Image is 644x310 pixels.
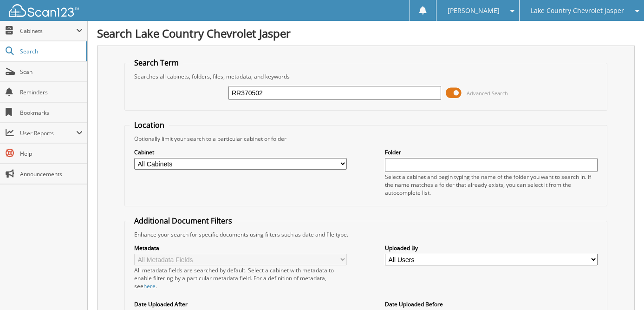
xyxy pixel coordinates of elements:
div: Enhance your search for specific documents using filters such as date and file type. [130,231,602,238]
iframe: Chat Widget [598,265,644,310]
span: Help [20,150,83,158]
a: here [143,282,156,290]
span: Reminders [20,88,83,96]
div: Select a cabinet and begin typing the name of the folder you want to search in. If the name match... [385,173,598,197]
label: Date Uploaded After [134,300,347,308]
legend: Location [130,120,169,130]
span: Bookmarks [20,109,83,117]
span: Lake Country Chevrolet Jasper [531,8,624,13]
div: All metadata fields are searched by default. Select a cabinet with metadata to enable filtering b... [134,266,347,290]
span: Advanced Search [467,90,508,97]
div: Optionally limit your search to a particular cabinet or folder [130,135,602,143]
label: Cabinet [134,148,347,156]
span: Cabinets [20,27,76,35]
label: Date Uploaded Before [385,300,598,308]
span: User Reports [20,129,76,137]
span: Scan [20,68,83,76]
div: Searches all cabinets, folders, files, metadata, and keywords [130,73,602,80]
img: scan123-logo-white.svg [9,4,79,17]
span: Search [20,47,81,55]
label: Uploaded By [385,244,598,252]
legend: Additional Document Filters [130,216,237,226]
span: Announcements [20,170,83,178]
h1: Search Lake Country Chevrolet Jasper [97,26,635,41]
label: Metadata [134,244,347,252]
legend: Search Term [130,58,183,68]
span: [PERSON_NAME] [447,8,499,13]
label: Folder [385,148,598,156]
